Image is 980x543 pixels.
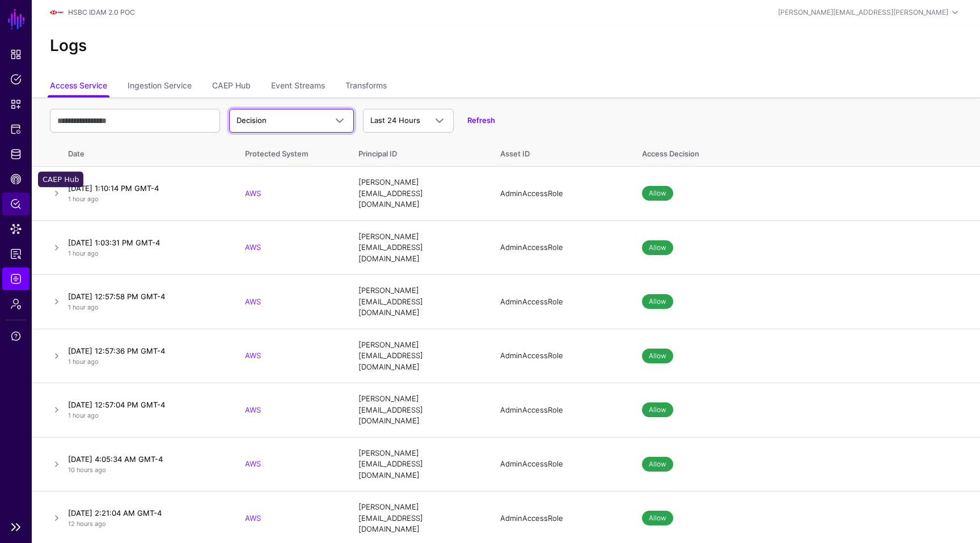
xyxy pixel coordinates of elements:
[2,168,29,190] a: CAEP Hub
[50,6,64,19] img: svg+xml;base64,PD94bWwgdmVyc2lvbj0iMS4wIiBlbmNvZGluZz0idXRmLTgiPz4NCjwhLS0gR2VuZXJhdG9yOiBBZG9iZS...
[358,285,478,319] div: [PERSON_NAME][EMAIL_ADDRESS][DOMAIN_NAME]
[245,351,261,360] a: AWS
[10,124,22,135] span: Protected Systems
[10,223,22,235] span: Data Lens
[271,76,325,97] a: Event Streams
[347,137,489,167] th: Principal ID
[358,448,478,481] div: [PERSON_NAME][EMAIL_ADDRESS][DOMAIN_NAME]
[500,188,619,200] div: AdminAccessRole
[778,7,948,18] div: [PERSON_NAME][EMAIL_ADDRESS][PERSON_NAME]
[245,243,261,252] a: AWS
[642,457,673,472] span: Allow
[10,273,22,285] span: Logs
[358,393,478,427] div: [PERSON_NAME][EMAIL_ADDRESS][DOMAIN_NAME]
[358,231,478,265] div: [PERSON_NAME][EMAIL_ADDRESS][DOMAIN_NAME]
[68,519,222,529] p: 12 hours ago
[10,74,22,85] span: Policies
[68,508,222,518] h4: [DATE] 2:21:04 AM GMT-4
[489,137,631,167] th: Asset ID
[345,76,387,97] a: Transforms
[2,292,29,315] a: Admin
[500,513,619,524] div: AdminAccessRole
[245,189,261,198] a: AWS
[68,346,222,356] h4: [DATE] 12:57:36 PM GMT-4
[370,116,420,125] span: Last 24 Hours
[500,459,619,470] div: AdminAccessRole
[2,143,29,166] a: Identity Data Fabric
[500,242,619,253] div: AdminAccessRole
[10,173,22,185] span: CAEP Hub
[500,296,619,308] div: AdminAccessRole
[245,459,261,468] a: AWS
[10,149,22,160] span: Identity Data Fabric
[642,511,673,525] span: Allow
[2,268,29,290] a: Logs
[68,183,222,193] h4: [DATE] 1:10:14 PM GMT-4
[2,193,29,215] a: Policy Lens
[642,240,673,255] span: Allow
[10,49,22,60] span: Dashboard
[236,116,267,125] span: Decision
[500,350,619,362] div: AdminAccessRole
[10,198,22,210] span: Policy Lens
[68,8,135,16] a: HSBC IDAM 2.0 POC
[642,349,673,363] span: Allow
[642,186,673,201] span: Allow
[68,411,222,421] p: 1 hour ago
[68,465,222,475] p: 10 hours ago
[358,177,478,210] div: [PERSON_NAME][EMAIL_ADDRESS][DOMAIN_NAME]
[500,405,619,416] div: AdminAccessRole
[64,137,234,167] th: Date
[50,36,962,56] h2: Logs
[631,137,980,167] th: Access Decision
[467,116,495,125] a: Refresh
[358,340,478,373] div: [PERSON_NAME][EMAIL_ADDRESS][DOMAIN_NAME]
[642,294,673,309] span: Allow
[245,405,261,414] a: AWS
[68,237,222,248] h4: [DATE] 1:03:31 PM GMT-4
[68,303,222,312] p: 1 hour ago
[245,297,261,306] a: AWS
[10,99,22,110] span: Snippets
[68,194,222,204] p: 1 hour ago
[68,454,222,464] h4: [DATE] 4:05:34 AM GMT-4
[10,298,22,309] span: Admin
[10,248,22,260] span: Reports
[234,137,347,167] th: Protected System
[50,76,107,97] a: Access Service
[10,330,22,342] span: Support
[2,68,29,91] a: Policies
[2,43,29,66] a: Dashboard
[7,7,26,32] a: SGNL
[2,218,29,240] a: Data Lens
[2,93,29,116] a: Snippets
[642,402,673,417] span: Allow
[358,502,478,535] div: [PERSON_NAME][EMAIL_ADDRESS][DOMAIN_NAME]
[68,249,222,258] p: 1 hour ago
[38,172,83,188] div: CAEP Hub
[68,357,222,367] p: 1 hour ago
[68,400,222,410] h4: [DATE] 12:57:04 PM GMT-4
[128,76,192,97] a: Ingestion Service
[212,76,251,97] a: CAEP Hub
[68,291,222,302] h4: [DATE] 12:57:58 PM GMT-4
[245,514,261,523] a: AWS
[2,118,29,141] a: Protected Systems
[2,243,29,265] a: Reports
